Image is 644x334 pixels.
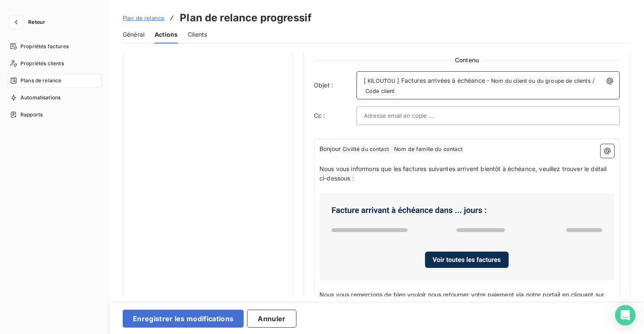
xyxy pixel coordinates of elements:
span: Civilité du contact [341,145,390,154]
span: Objet : [314,81,356,90]
span: Nom du client ou du groupe de clients [490,76,592,86]
span: Général [123,30,144,39]
button: Annuler [247,310,296,328]
span: ] Factures arrivées à échéance - [397,77,489,84]
span: Contenu [451,56,482,64]
a: Propriétés factures [7,40,102,53]
span: / [592,77,595,84]
div: Open Intercom Messenger [615,305,635,325]
span: [ [364,77,366,84]
a: Automatisations [7,91,102,105]
span: Code client [364,87,396,96]
a: Propriétés clients [7,57,102,70]
span: Bonjour [319,145,341,152]
input: Adresse email en copie ... [364,109,455,122]
span: Automatisations [20,94,60,102]
span: Plan de relance [123,15,164,21]
span: Propriétés clients [20,60,64,67]
span: Nous vous remercions de bien vouloir nous retourner votre paiement via notre portail en cliquant ... [319,291,606,308]
span: Nom de famille du contact [393,145,464,154]
span: KILOUTOU [366,76,397,86]
a: Plans de relance [7,74,102,87]
h3: Plan de relance progressif [180,10,312,26]
a: Plan de relance [123,14,164,22]
label: Cc : [314,111,356,120]
button: Retour [7,15,52,29]
a: Rapports [7,108,102,122]
span: Plans de relance [20,77,61,84]
span: Propriétés factures [20,43,69,50]
button: Enregistrer les modifications [123,310,244,328]
span: Retour [28,20,45,25]
span: Nous vous informons que les factures suivantes arrivent bientôt à échéance, veuillez trouver le d... [319,165,608,182]
span: Rapports [20,111,43,119]
span: Actions [155,30,178,39]
span: Clients [188,30,207,39]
